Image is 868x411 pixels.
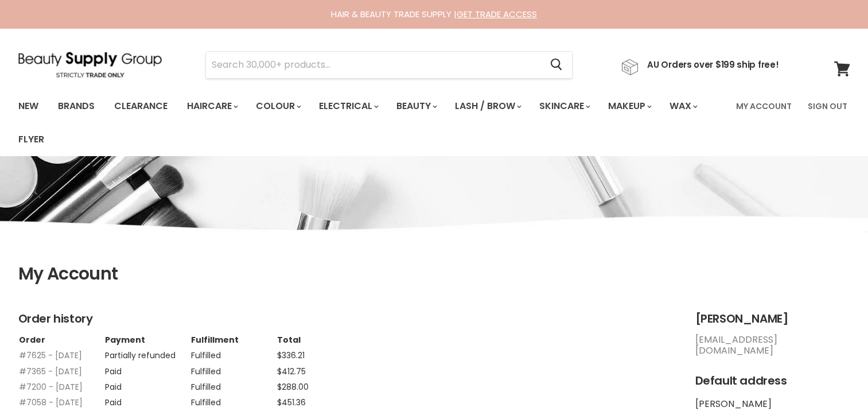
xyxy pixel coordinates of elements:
a: Brands [49,94,103,118]
li: [PERSON_NAME] [695,399,850,409]
a: [EMAIL_ADDRESS][DOMAIN_NAME] [695,333,777,356]
th: Fulfillment [190,335,277,345]
iframe: Gorgias live chat messenger [811,357,857,400]
a: Wax [661,94,704,118]
a: GET TRADE ACCESS [457,8,537,20]
a: Colour [247,94,308,118]
td: Paid [104,361,190,377]
th: Total [277,335,363,345]
h2: Default address [695,374,850,387]
a: #7365 - [DATE] [19,366,82,377]
a: #7625 - [DATE] [19,350,82,361]
a: My Account [729,94,799,118]
td: Fulfilled [190,392,277,408]
ul: Main menu [10,90,729,156]
form: Product [205,51,573,79]
h2: Order history [18,312,672,325]
nav: Main [4,90,865,156]
a: #7200 - [DATE] [19,381,83,393]
span: $412.75 [277,366,306,377]
th: Payment [104,335,190,345]
span: $288.00 [277,381,309,393]
a: New [10,94,47,118]
span: $451.36 [277,397,306,408]
a: #7058 - [DATE] [19,397,83,408]
button: Search [542,52,572,78]
td: Paid [104,377,190,392]
a: Makeup [600,94,659,118]
div: HAIR & BEAUTY TRADE SUPPLY | [4,9,865,20]
td: Fulfilled [190,377,277,392]
h1: My Account [18,264,850,284]
a: Sign Out [801,94,854,118]
a: Haircare [178,94,245,118]
td: Fulfilled [190,361,277,377]
td: Fulfilled [190,345,277,360]
a: Electrical [310,94,386,118]
input: Search [206,52,542,78]
th: Order [18,335,104,345]
a: Clearance [106,94,176,118]
td: Partially refunded [104,345,190,360]
a: Flyer [10,127,53,152]
span: $336.21 [277,350,305,361]
td: Paid [104,392,190,408]
a: Skincare [531,94,597,118]
a: Beauty [388,94,444,118]
a: Lash / Brow [446,94,528,118]
h2: [PERSON_NAME] [695,312,850,325]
